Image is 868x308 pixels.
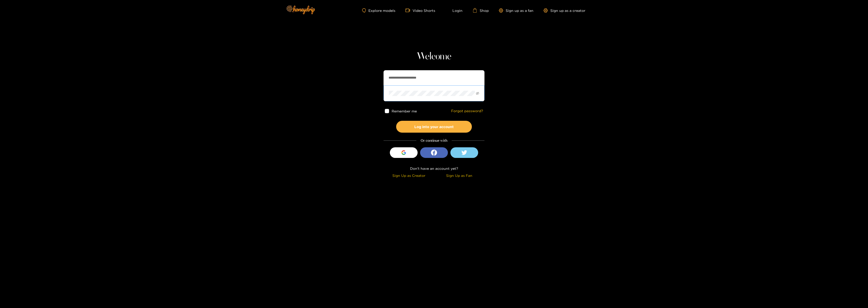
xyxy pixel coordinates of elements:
div: Sign Up as Fan [435,173,483,178]
div: Don't have an account yet? [384,165,484,171]
button: Log into your account [396,121,472,133]
a: Sign up as a creator [544,8,585,13]
div: Sign Up as Creator [385,173,433,178]
a: Forgot password? [451,109,483,113]
a: Explore models [362,8,395,13]
a: Login [445,8,463,13]
span: eye-invisible [476,92,479,95]
span: Remember me [392,109,417,113]
span: video-camera [405,8,413,13]
h1: Welcome [384,51,484,63]
a: Sign up as a fan [499,8,533,13]
div: Or continue with [384,138,484,144]
a: Video Shorts [405,8,435,13]
a: Shop [473,8,489,13]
